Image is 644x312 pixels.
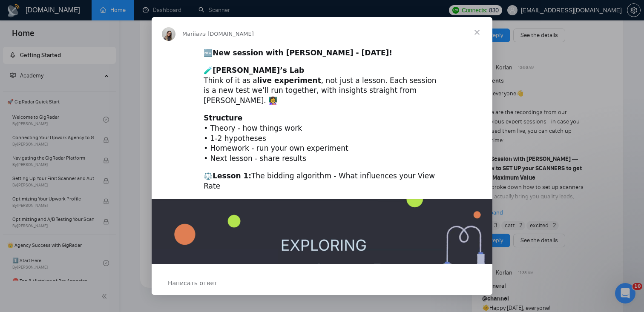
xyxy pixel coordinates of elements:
span: из [DOMAIN_NAME] [199,31,254,37]
span: Закрыть [462,17,492,48]
b: Structure [204,114,242,122]
b: [PERSON_NAME]’s Lab [213,66,304,74]
div: 🧪 Think of it as a , not just a lesson. Each session is a new test we’ll run together, with insig... [204,66,440,106]
div: • Theory - how things work • 1-2 hypotheses • Homework - run your own experiment • Next lesson - ... [204,113,440,164]
b: Lesson 1: [213,172,251,180]
span: Mariia [182,31,199,37]
div: 🆕 [204,48,440,58]
img: Profile image for Mariia [162,27,175,41]
div: ⚖️ The bidding algorithm - What influences your View Rate [204,171,440,192]
span: Написать ответ [168,278,217,289]
div: Открыть разговор и ответить [152,271,492,295]
b: live experiment [257,76,321,85]
b: New session with [PERSON_NAME] - [DATE]! [213,49,392,57]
